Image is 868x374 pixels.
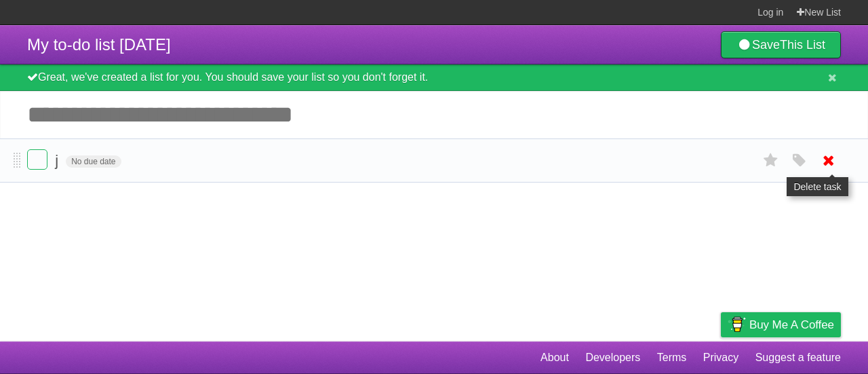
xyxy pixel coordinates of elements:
span: My to-do list [DATE] [27,35,171,54]
a: SaveThis List [721,31,841,58]
span: Buy me a coffee [749,313,834,337]
span: No due date [66,155,121,168]
label: Star task [758,149,784,172]
a: About [540,345,569,371]
a: Terms [657,345,687,371]
a: Developers [585,345,640,371]
a: Buy me a coffee [721,312,841,337]
label: Done [27,149,47,170]
b: This List [780,38,825,52]
a: Suggest a feature [755,345,841,371]
span: j [55,152,62,169]
img: Buy me a coffee [728,313,746,336]
a: Privacy [703,345,738,371]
